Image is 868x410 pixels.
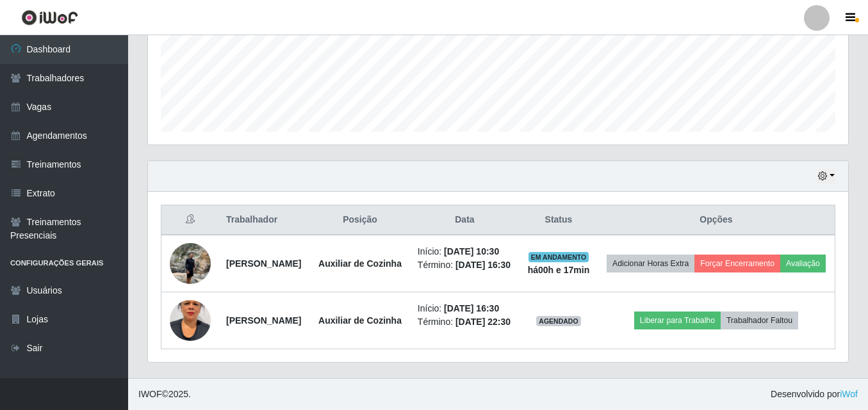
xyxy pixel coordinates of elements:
th: Trabalhador [218,205,310,235]
img: 1700098236719.jpeg [170,236,211,290]
span: Desenvolvido por [771,388,858,401]
a: iWof [840,389,858,399]
button: Trabalhador Faltou [721,311,798,329]
strong: Auxiliar de Cozinha [318,315,402,326]
th: Status [520,205,598,235]
button: Avaliação [780,255,826,272]
img: 1732228588701.jpeg [170,284,211,357]
button: Liberar para Trabalho [634,311,721,329]
button: Forçar Encerramento [694,255,780,272]
strong: Auxiliar de Cozinha [318,258,402,269]
span: © 2025 . [138,388,191,401]
span: IWOF [138,389,162,399]
li: Término: [418,315,512,329]
span: EM ANDAMENTO [528,252,589,262]
time: [DATE] 10:30 [444,246,499,256]
strong: [PERSON_NAME] [226,315,301,326]
th: Data [410,205,520,235]
time: [DATE] 22:30 [455,317,511,327]
strong: [PERSON_NAME] [226,258,301,269]
li: Início: [418,245,512,258]
time: [DATE] 16:30 [455,260,511,270]
time: [DATE] 16:30 [444,303,499,313]
li: Término: [418,258,512,272]
button: Adicionar Horas Extra [607,255,694,272]
li: Início: [418,302,512,315]
strong: há 00 h e 17 min [528,265,590,275]
img: CoreUI Logo [21,10,78,26]
th: Posição [310,205,410,235]
span: AGENDADO [536,316,581,326]
th: Opções [598,205,835,235]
